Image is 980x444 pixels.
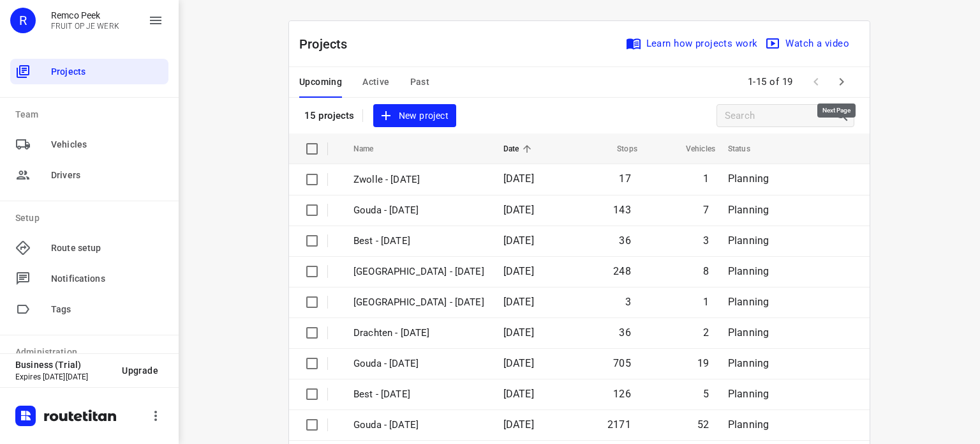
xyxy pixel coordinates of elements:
[15,372,112,381] p: Expires [DATE][DATE]
[728,141,767,157] span: Status
[625,296,631,308] span: 3
[697,418,709,431] span: 52
[613,357,631,369] span: 705
[503,326,534,339] span: [DATE]
[51,303,163,316] span: Tags
[353,295,484,310] p: Antwerpen - Thursday
[10,162,168,188] div: Drivers
[728,234,769,247] span: Planning
[613,388,631,400] span: 126
[728,296,769,308] span: Planning
[353,172,484,187] p: Zwolle - Friday
[51,65,163,79] span: Projects
[725,106,835,126] input: Search projects
[703,296,709,308] span: 1
[503,265,534,277] span: [DATE]
[613,204,631,216] span: 143
[728,418,769,431] span: Planning
[503,204,534,216] span: [DATE]
[353,234,484,249] p: Best - Friday
[835,108,854,123] div: Search
[503,388,534,400] span: [DATE]
[803,69,829,95] span: Previous Page
[15,108,168,121] p: Team
[353,203,484,218] p: Gouda - Friday
[51,22,119,31] p: FRUIT OP JE WERK
[353,264,484,279] p: Zwolle - Thursday
[703,326,709,339] span: 2
[728,204,769,216] span: Planning
[353,326,484,341] p: Drachten - Thursday
[10,296,168,322] div: Tags
[299,34,358,54] p: Projects
[15,346,168,359] p: Administration
[503,234,534,247] span: [DATE]
[381,108,449,124] span: New project
[10,59,168,84] div: Projects
[122,365,158,376] span: Upgrade
[728,172,769,185] span: Planning
[15,211,168,225] p: Setup
[697,357,709,369] span: 19
[728,388,769,400] span: Planning
[669,141,715,157] span: Vehicles
[304,110,355,121] p: 15 projects
[51,10,119,20] p: Remco Peek
[10,235,168,261] div: Route setup
[728,357,769,369] span: Planning
[410,74,430,90] span: Past
[613,265,631,277] span: 248
[51,241,163,255] span: Route setup
[703,234,709,247] span: 3
[503,141,536,157] span: Date
[619,326,630,339] span: 36
[353,356,484,371] p: Gouda - Thursday
[353,387,484,402] p: Best - Thursday
[703,388,709,400] span: 5
[51,169,163,182] span: Drivers
[15,360,112,370] p: Business (Trial)
[503,418,534,431] span: [DATE]
[703,265,709,277] span: 8
[703,204,709,216] span: 7
[728,265,769,277] span: Planning
[503,357,534,369] span: [DATE]
[619,172,630,185] span: 17
[51,138,163,151] span: Vehicles
[112,359,168,382] button: Upgrade
[10,132,168,157] div: Vehicles
[743,68,798,96] span: 1-15 of 19
[10,8,36,33] div: R
[503,172,534,185] span: [DATE]
[619,234,630,247] span: 36
[607,418,631,431] span: 2171
[353,418,484,433] p: Gouda - Wednesday
[353,141,390,157] span: Name
[373,104,456,128] button: New project
[503,296,534,308] span: [DATE]
[703,172,709,185] span: 1
[362,74,389,90] span: Active
[51,272,163,286] span: Notifications
[10,266,168,291] div: Notifications
[299,74,342,90] span: Upcoming
[600,141,637,157] span: Stops
[728,326,769,339] span: Planning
